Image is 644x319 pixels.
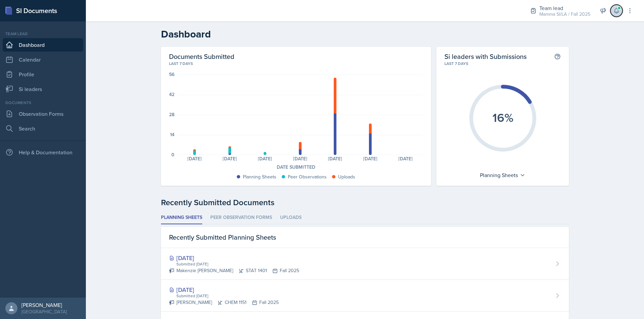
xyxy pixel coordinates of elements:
div: Submitted [DATE] [176,293,279,299]
div: [DATE] [388,156,423,161]
div: Planning Sheets [243,173,276,180]
div: 14 [170,132,174,137]
div: [DATE] [248,156,283,161]
div: Documents [3,100,83,106]
div: Last 7 days [444,61,561,67]
div: Submitted [DATE] [176,261,299,267]
a: Si leaders [3,82,83,96]
div: Makenzie [PERSON_NAME] STAT 1401 Fall 2025 [169,267,299,274]
div: Team lead [539,4,590,12]
div: [DATE] [169,253,299,262]
a: Calendar [3,53,83,66]
div: Date Submitted [169,164,423,171]
h2: Si leaders with Submissions [444,52,527,61]
li: Uploads [280,211,302,224]
div: 42 [169,92,174,97]
div: [GEOGRAPHIC_DATA] [21,308,67,315]
div: Recently Submitted Planning Sheets [161,227,569,248]
div: Last 7 days [169,61,423,67]
li: Planning Sheets [161,211,202,224]
div: Recently Submitted Documents [161,196,569,209]
div: [PERSON_NAME] CHEM 1151 Fall 2025 [169,299,279,306]
text: 16% [492,109,513,126]
div: [DATE] [169,285,279,294]
div: [DATE] [212,156,248,161]
div: 0 [171,152,174,157]
div: Team lead [3,31,83,37]
a: Search [3,122,83,135]
div: [DATE] [177,156,212,161]
div: [DATE] [353,156,388,161]
div: Help & Documentation [3,146,83,159]
div: [DATE] [282,156,318,161]
h2: Documents Submitted [169,52,423,61]
div: [PERSON_NAME] [21,302,67,308]
a: Observation Forms [3,107,83,121]
div: Uploads [338,173,355,180]
a: [DATE] Submitted [DATE] [PERSON_NAME]CHEM 1151Fall 2025 [161,280,569,312]
div: 28 [169,112,174,117]
div: Planning Sheets [477,170,529,180]
div: Mamma SI/LA / Fall 2025 [539,11,590,18]
a: Profile [3,68,83,81]
a: Dashboard [3,38,83,52]
div: [DATE] [318,156,353,161]
div: Peer Observations [288,173,327,180]
div: 56 [169,72,174,77]
li: Peer Observation Forms [210,211,272,224]
h2: Dashboard [161,28,569,40]
a: [DATE] Submitted [DATE] Makenzie [PERSON_NAME]STAT 1401Fall 2025 [161,248,569,280]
